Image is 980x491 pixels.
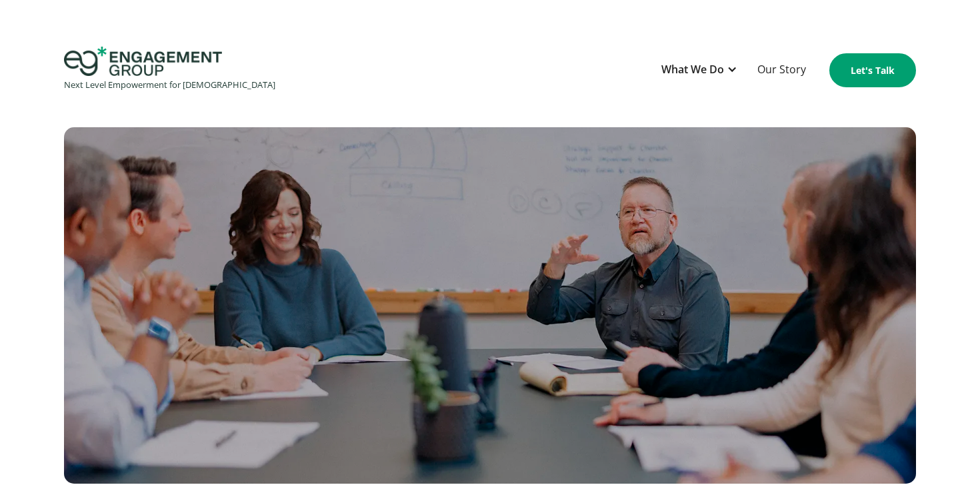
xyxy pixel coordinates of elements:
div: What We Do [655,54,744,87]
div: Next Level Empowerment for [DEMOGRAPHIC_DATA] [64,76,275,94]
img: Engagement Group Logo Icon [64,47,222,76]
a: Our Story [751,54,813,87]
a: Let's Talk [829,53,916,87]
div: What We Do [661,61,724,79]
a: home [64,47,275,94]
